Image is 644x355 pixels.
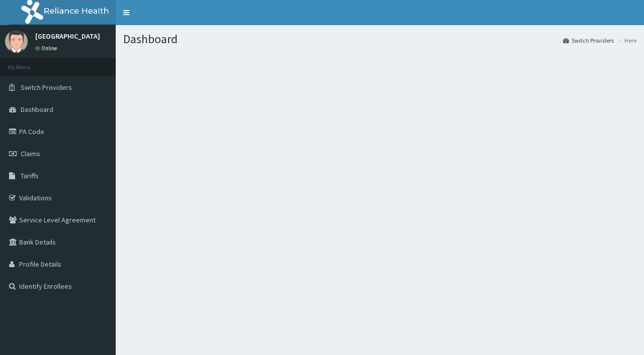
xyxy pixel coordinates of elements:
img: User Image [5,30,28,53]
h1: Dashboard [123,33,636,46]
span: Claims [21,149,40,158]
span: Tariffs [21,171,39,180]
a: Online [35,45,59,52]
span: Switch Providers [21,83,72,92]
a: Switch Providers [563,36,614,45]
span: Dashboard [21,105,53,114]
li: Here [615,36,636,45]
p: [GEOGRAPHIC_DATA] [35,33,100,40]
